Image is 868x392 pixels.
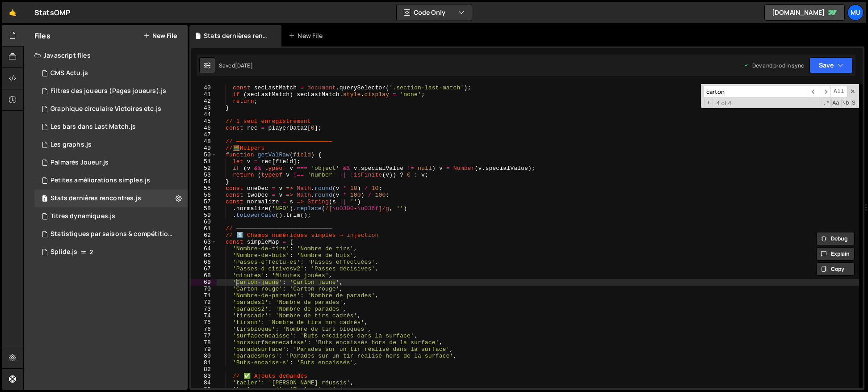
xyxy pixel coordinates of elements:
[191,346,217,353] div: 79
[191,225,217,232] div: 61
[816,247,855,261] button: Explain
[764,4,845,21] a: [DOMAIN_NAME]
[24,46,188,64] div: Javascript files
[822,99,830,107] span: RegExp Search
[191,259,217,266] div: 66
[397,4,472,21] button: Code Only
[34,136,188,154] div: 16391/44422.js
[34,190,188,207] div: 16391/44411.js
[191,91,217,98] div: 41
[191,178,217,185] div: 54
[704,99,713,106] span: Toggle Replace mode
[204,31,271,40] div: Stats dernières rencontres.js
[819,86,830,98] span: ​
[50,159,109,167] div: Palmarès Joueur.js
[50,105,161,113] div: Graphique circulaire Victoires etc.js
[191,165,217,172] div: 52
[816,262,855,276] button: Copy
[191,373,217,379] div: 83
[851,99,856,107] span: Search In Selection
[50,123,136,131] div: Les bars dans Last Match.js
[191,118,217,125] div: 45
[42,196,47,203] span: 1
[191,279,217,286] div: 69
[841,99,850,107] span: Whole Word Search
[191,98,217,105] div: 42
[713,100,735,106] span: 4 of 4
[50,69,88,77] div: CMS Actu.js
[703,86,808,98] input: Search for
[219,62,253,69] div: Saved
[2,2,24,23] a: 🤙
[34,100,188,118] div: 16391/44760.js
[191,266,217,272] div: 67
[191,286,217,292] div: 70
[191,366,217,373] div: 82
[191,219,217,225] div: 60
[34,7,70,18] div: StatsOMP
[191,192,217,198] div: 56
[191,292,217,299] div: 71
[50,141,92,149] div: Les graphs.js
[191,198,217,205] div: 57
[50,248,77,256] div: Splide.js
[34,118,188,136] div: 16391/44630.js
[89,249,93,256] span: 2
[289,31,326,40] div: New File
[191,245,217,252] div: 64
[191,205,217,212] div: 58
[50,177,150,185] div: Petites améliorations simples.js
[808,86,819,98] span: ​
[50,212,115,220] div: Titres dynamiques.js
[191,84,217,91] div: 40
[34,225,191,243] div: 16391/44367.js
[191,359,217,366] div: 81
[191,138,217,145] div: 48
[34,31,50,41] h2: Files
[191,172,217,178] div: 53
[191,339,217,346] div: 78
[191,185,217,192] div: 55
[191,232,217,239] div: 62
[847,4,864,21] a: Mu
[191,125,217,131] div: 46
[191,111,217,118] div: 44
[34,82,188,100] div: 16391/44620.js
[191,145,217,152] div: 49
[191,333,217,339] div: 77
[816,232,855,245] button: Debug
[191,272,217,279] div: 68
[34,154,188,172] div: 16391/44625.js
[191,319,217,326] div: 75
[34,172,188,190] div: 16391/44641.js
[743,62,804,69] div: Dev and prod in sync
[191,239,217,245] div: 63
[50,194,141,202] div: Stats dernières rencontres.js
[191,379,217,386] div: 84
[191,353,217,359] div: 80
[191,306,217,312] div: 73
[191,252,217,259] div: 65
[191,299,217,306] div: 72
[34,207,188,225] div: 16391/44626.js
[191,105,217,111] div: 43
[191,212,217,219] div: 59
[235,62,253,69] div: [DATE]
[830,86,847,98] span: Alt-Enter
[143,32,177,39] button: New File
[34,64,188,82] div: 16391/44804.js
[831,99,840,107] span: CaseSensitive Search
[191,158,217,165] div: 51
[191,152,217,158] div: 50
[50,230,174,238] div: Statistiques par saisons & compétitions.js
[809,57,853,73] button: Save
[191,131,217,138] div: 47
[50,87,166,95] div: Filtres des joueurs (Pages joueurs).js
[191,326,217,333] div: 76
[34,243,188,261] div: 16391/44345.js
[191,312,217,319] div: 74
